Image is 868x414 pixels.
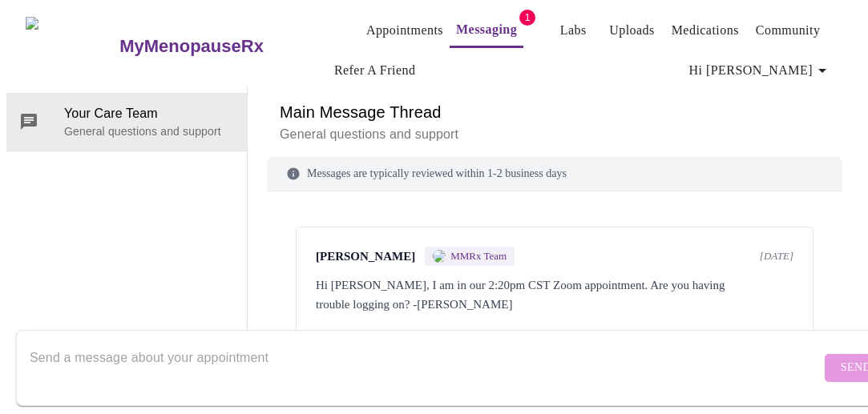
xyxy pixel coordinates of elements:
button: Refer a Friend [328,54,422,86]
div: Messages are typically reviewed within 1-2 business days [267,157,842,191]
button: Appointments [360,14,450,46]
div: Hi [PERSON_NAME], I am in our 2:20pm CST Zoom appointment. Are you having trouble logging on? -[P... [316,275,793,314]
button: Labs [547,14,599,46]
span: [PERSON_NAME] [316,250,415,263]
span: [DATE] [760,250,793,263]
h6: Main Message Thread [280,99,830,125]
textarea: Send a message about your appointment [30,342,821,393]
a: Uploads [609,19,655,42]
p: General questions and support [280,125,830,144]
a: Refer a Friend [334,59,416,82]
img: MMRX [433,250,446,263]
div: Your Care TeamGeneral questions and support [6,93,247,151]
img: MyMenopauseRx Logo [26,17,118,77]
span: Your Care Team [64,104,234,123]
button: Uploads [603,14,661,46]
button: Messaging [450,14,523,48]
a: Community [756,19,821,42]
h3: MyMenopauseRx [119,36,264,57]
span: MMRx Team [450,250,507,263]
a: Labs [560,19,587,42]
button: Medications [665,14,745,46]
a: MyMenopauseRx [118,18,328,74]
a: Messaging [456,18,517,41]
a: Appointments [366,19,443,42]
button: Hi [PERSON_NAME] [683,54,838,86]
p: General questions and support [64,123,234,139]
button: Community [749,14,827,46]
span: 1 [519,10,535,26]
span: Hi [PERSON_NAME] [689,59,832,82]
a: Medications [672,19,739,42]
